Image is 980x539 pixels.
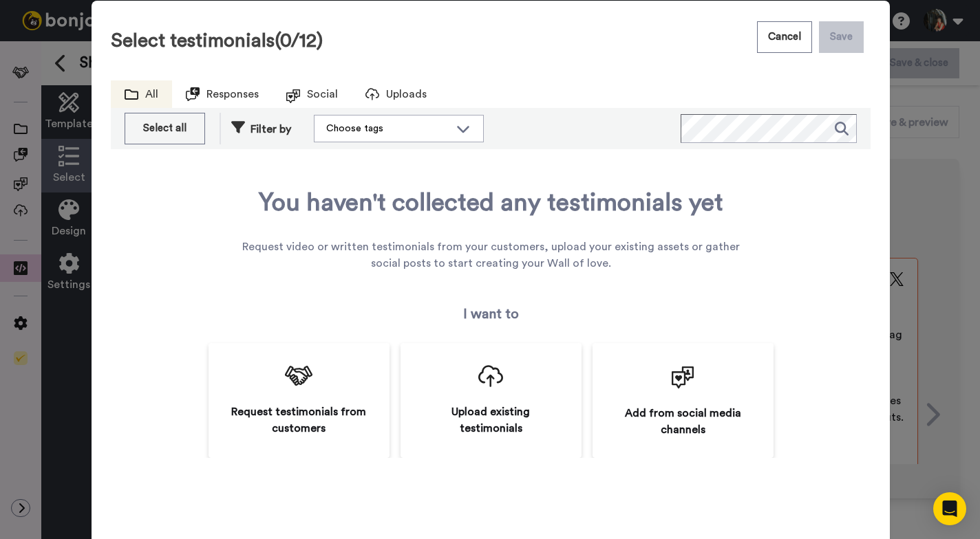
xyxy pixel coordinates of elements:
button: Save [819,21,864,53]
div: Choose tags [326,122,449,135]
div: Add from social media channels [613,405,753,438]
span: Uploads [386,86,427,102]
div: I want to [463,305,519,324]
div: You haven't collected any testimonials yet [259,189,723,217]
span: Social [307,86,338,102]
div: Select all [132,120,198,137]
button: Cancel [757,21,812,53]
span: All [145,86,158,102]
div: Upload existing testimonials [421,404,561,437]
span: Filter by [251,123,291,134]
span: Responses [206,86,259,102]
div: Open Intercom Messenger [933,492,966,525]
div: Request video or written testimonials from your customers, upload your existing assets or gather ... [240,239,741,272]
h3: Select testimonials (0/12) [111,30,323,52]
div: Request testimonials from customers [229,404,369,437]
button: Select all [125,113,205,144]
